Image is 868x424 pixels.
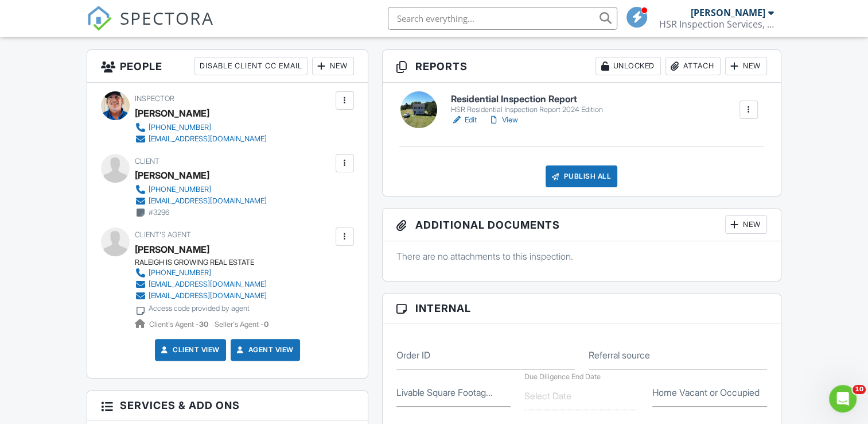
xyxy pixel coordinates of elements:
div: Access code provided by agent [149,304,250,313]
div: [EMAIL_ADDRESS][DOMAIN_NAME] [149,291,267,300]
a: SPECTORA [87,16,214,40]
img: The Best Home Inspection Software - Spectora [87,6,112,31]
h3: Services & Add ons [87,391,367,421]
iframe: Intercom live chat [829,385,857,413]
div: [EMAIL_ADDRESS][DOMAIN_NAME] [149,134,267,144]
div: [EMAIL_ADDRESS][DOMAIN_NAME] [149,280,267,289]
a: Agent View [235,344,294,356]
input: Livable Square Footage from the MLS listing [396,379,511,407]
span: Client's Agent [135,230,191,239]
label: Home Vacant or Occupied [652,386,760,399]
span: Inspector [135,94,174,103]
p: There are no attachments to this inspection. [396,250,767,263]
div: [PERSON_NAME] [135,167,209,184]
label: Referral source [589,349,650,361]
div: Attach [665,57,721,75]
div: [PHONE_NUMBER] [149,123,211,132]
div: Unlocked [595,57,661,75]
div: #3296 [149,208,169,217]
div: New [312,57,354,75]
div: [PHONE_NUMBER] [149,185,211,194]
strong: 0 [264,320,268,329]
div: [PHONE_NUMBER] [149,268,211,277]
a: Client View [159,344,220,356]
label: Due Diligence End Date [524,372,601,381]
div: Disable Client CC Email [194,57,308,75]
h3: Internal [383,294,781,323]
div: Publish All [546,165,617,187]
div: HSR Inspection Services, LLC [659,18,774,30]
h3: People [87,50,367,83]
a: Edit [451,114,477,126]
a: [EMAIL_ADDRESS][DOMAIN_NAME] [135,279,267,290]
a: [PHONE_NUMBER] [135,122,267,133]
div: [PERSON_NAME] [691,7,765,18]
div: [EMAIL_ADDRESS][DOMAIN_NAME] [149,196,267,206]
a: [EMAIL_ADDRESS][DOMAIN_NAME] [135,195,267,207]
a: [PHONE_NUMBER] [135,184,267,195]
a: Residential Inspection Report HSR Residential Inspection Report 2024 Edition [451,94,603,114]
span: 10 [853,385,866,394]
div: New [725,57,767,75]
h6: Residential Inspection Report [451,94,603,105]
a: [PERSON_NAME] [135,241,209,258]
div: RALEIGH IS GROWING REAL ESTATE [135,258,276,267]
a: [EMAIL_ADDRESS][DOMAIN_NAME] [135,290,267,302]
label: Livable Square Footage from the MLS listing [396,386,493,399]
h3: Additional Documents [383,209,781,241]
span: SPECTORA [120,6,214,30]
h3: Reports [383,50,781,83]
strong: 30 [199,320,208,329]
input: Home Vacant or Occupied [652,379,766,407]
span: Seller's Agent - [215,320,268,329]
div: HSR Residential Inspection Report 2024 Edition [451,105,603,114]
div: New [725,215,767,234]
a: [PHONE_NUMBER] [135,267,267,279]
input: Select Date [524,382,639,410]
a: View [488,114,518,126]
div: [PERSON_NAME] [135,105,209,122]
input: Search everything... [388,7,617,30]
a: [EMAIL_ADDRESS][DOMAIN_NAME] [135,133,267,145]
span: Client [135,157,159,165]
span: Client's Agent - [149,320,210,329]
label: Order ID [396,349,430,361]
